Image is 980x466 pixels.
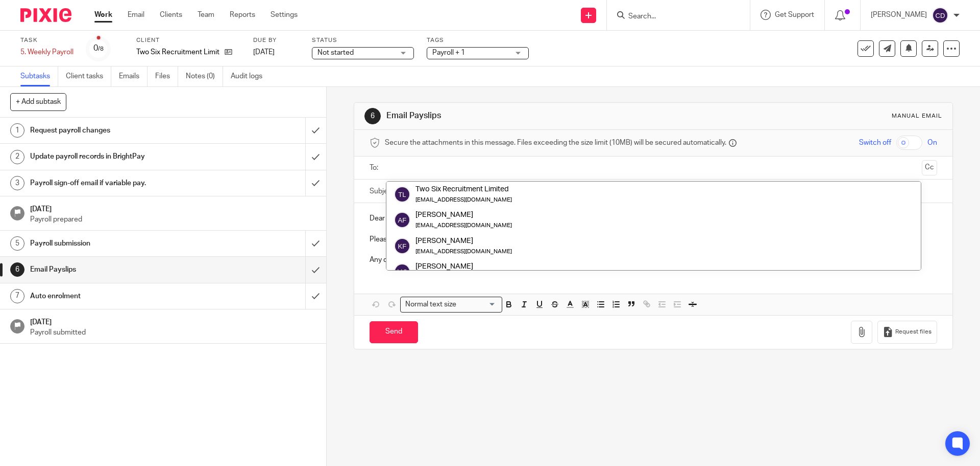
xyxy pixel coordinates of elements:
span: Not started [317,49,354,56]
p: Any questions please let me know. [370,255,937,265]
span: Payroll + 1 [432,49,465,56]
button: + Add subtask [10,93,66,110]
h1: Payroll submission [30,236,207,251]
a: Email [128,10,144,20]
div: Two Six Recruitment Limited [415,184,512,194]
img: svg%3E [394,186,410,203]
h1: Payroll sign-off email if variable pay. [30,175,207,191]
small: [EMAIL_ADDRESS][DOMAIN_NAME] [415,197,512,203]
p: Dear [PERSON_NAME] [370,213,937,224]
a: Reports [230,10,255,20]
img: svg%3E [394,212,410,228]
a: Clients [160,10,182,20]
div: 6 [364,108,381,124]
span: [DATE] [253,49,275,56]
button: Cc [922,160,937,175]
p: Payroll prepared [30,214,316,225]
label: Subject: [370,186,396,196]
div: Manual email [892,112,942,120]
div: [PERSON_NAME] [415,210,512,220]
div: Search for option [400,297,502,313]
a: Emails [119,66,148,86]
label: Tags [427,36,529,45]
label: Task [20,36,73,45]
a: Team [198,10,214,20]
a: Subtasks [20,66,58,86]
a: Notes (0) [186,66,223,86]
img: svg%3E [932,7,948,24]
img: Pixie [20,8,71,22]
h1: Update payroll records in BrightPay [30,149,207,164]
span: Get Support [775,11,814,18]
div: 6 [10,262,24,277]
div: 5. Weekly Payroll [20,47,73,57]
p: Please find attached this week's submitted payslips for your records. [370,234,937,245]
small: /8 [98,46,104,52]
h1: Request payroll changes [30,123,207,138]
h1: Auto enrolment [30,289,207,304]
div: 0 [93,42,104,54]
input: Search for option [459,299,496,310]
div: 7 [10,289,24,303]
h1: [DATE] [30,202,316,214]
p: [PERSON_NAME] [871,10,927,20]
label: Due by [253,36,299,45]
div: 3 [10,176,24,190]
div: 1 [10,123,24,138]
input: Search [627,12,719,21]
a: Settings [271,10,298,20]
span: Request files [895,328,932,336]
h1: Email Payslips [386,110,675,121]
a: Work [94,10,112,20]
label: To: [370,163,381,173]
small: [EMAIL_ADDRESS][DOMAIN_NAME] [415,223,512,228]
h1: Email Payslips [30,262,207,277]
h1: [DATE] [30,315,316,327]
a: Audit logs [231,66,270,86]
span: Secure the attachments in this message. Files exceeding the size limit (10MB) will be secured aut... [385,138,726,148]
span: Switch off [859,138,891,148]
div: [PERSON_NAME] [415,235,512,246]
a: Client tasks [66,66,111,86]
p: Two Six Recruitment Limited [136,47,219,57]
p: Payroll submitted [30,327,316,338]
div: 2 [10,150,24,164]
span: Normal text size [403,299,458,310]
img: svg%3E [394,238,410,254]
div: [PERSON_NAME] [415,261,558,272]
img: svg%3E [394,263,410,280]
label: Client [136,36,240,45]
label: Status [312,36,414,45]
a: Files [155,66,178,86]
input: Send [370,321,418,343]
span: On [927,138,937,148]
small: [EMAIL_ADDRESS][DOMAIN_NAME] [415,249,512,254]
div: 5 [10,236,24,251]
button: Request files [877,321,937,344]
